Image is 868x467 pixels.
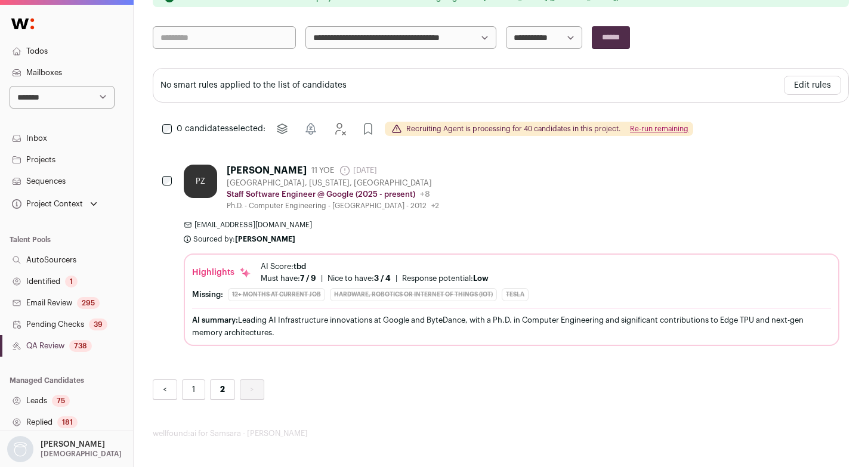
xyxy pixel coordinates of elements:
span: [DATE] [339,165,377,177]
a: PZ [PERSON_NAME] 11 YOE [DATE] [GEOGRAPHIC_DATA], [US_STATE], [GEOGRAPHIC_DATA] Staff Software En... [184,165,839,346]
button: Reject [328,117,351,141]
a: 1 [182,379,205,400]
span: Sourced by: [193,234,295,244]
button: Snooze [299,117,323,141]
span: 7 / 9 [300,274,316,282]
div: [PERSON_NAME] [227,165,307,177]
button: Re-run remaining [630,124,688,134]
span: tbd [294,262,306,270]
p: Staff Software Engineer @ Google (2025 - present) [227,190,415,199]
button: Move to project [270,117,294,141]
div: 12+ months at current job [228,288,325,301]
button: Edit rules [784,76,841,95]
p: [PERSON_NAME] [41,440,105,449]
img: nopic.png [7,436,33,462]
span: 3 / 4 [374,274,391,282]
turbo-frame: No smart rules applied to the list of candidates [160,81,347,89]
span: 11 YOE [311,166,334,175]
div: [GEOGRAPHIC_DATA], [US_STATE], [GEOGRAPHIC_DATA] [227,178,439,188]
button: Open dropdown [10,196,100,212]
span: 2 [210,379,235,400]
div: 1 [65,276,78,287]
div: 75 [52,395,70,407]
div: 295 [77,297,100,309]
img: Wellfound [5,12,41,36]
button: Open dropdown [5,436,124,462]
div: 738 [69,340,92,352]
div: Tesla [502,288,529,301]
div: Response potential: [402,274,489,283]
p: [DEMOGRAPHIC_DATA] [41,449,122,459]
div: Missing: [192,290,223,299]
footer: wellfound:ai for Samsara - [PERSON_NAME] [153,429,849,438]
span: > [240,379,264,400]
span: [EMAIL_ADDRESS][DOMAIN_NAME] [194,220,312,230]
b: [PERSON_NAME] [235,236,295,243]
span: selected: [177,123,265,135]
div: Hardware, Robotics or Internet of Things (IoT) [330,288,497,301]
div: Must have: [261,274,316,283]
span: Recruiting Agent is processing for 40 candidates in this project. [406,124,620,134]
a: < [153,379,177,400]
div: Project Context [10,199,83,209]
span: +8 [420,190,430,199]
li: AI Score: [261,262,306,271]
span: 0 candidates [177,125,229,133]
ul: | | [261,274,489,283]
button: Approve [356,117,380,141]
div: Nice to have: [328,274,391,283]
span: AI summary: [192,316,238,324]
span: +2 [431,202,439,209]
div: PZ [184,165,217,198]
div: 39 [89,318,107,330]
span: Low [473,274,489,282]
div: Ph.D. - Computer Engineering - [GEOGRAPHIC_DATA] - 2012 [227,201,439,211]
div: Leading AI Infrastructure innovations at Google and ByteDance, with a Ph.D. in Computer Engineeri... [192,314,831,339]
div: 181 [57,416,78,428]
div: Highlights [192,267,251,279]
